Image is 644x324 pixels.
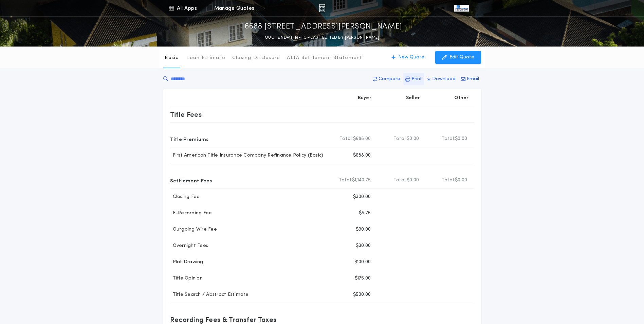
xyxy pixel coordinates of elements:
[170,275,203,282] p: Title Opinion
[379,76,400,83] p: Compare
[339,177,352,184] b: Total:
[393,136,407,142] b: Total:
[356,226,371,233] p: $30.00
[407,136,419,142] span: $0.00
[170,152,324,159] p: First American Title Insurance Company Refinance Policy (Basic)
[353,136,371,142] span: $688.00
[435,51,481,64] button: Edit Quote
[467,76,479,83] p: Email
[232,55,280,61] p: Closing Disclosure
[454,5,468,12] img: vs-icon
[403,73,424,85] button: Print
[170,133,209,144] p: Title Premiums
[352,177,371,184] span: $1,140.75
[455,177,467,184] span: $0.00
[358,95,371,102] p: Buyer
[170,226,217,233] p: Outgoing Wire Fee
[411,76,422,83] p: Print
[353,291,371,298] p: $500.00
[371,73,402,85] button: Compare
[187,55,225,61] p: Loan Estimate
[454,95,468,102] p: Other
[393,177,407,184] b: Total:
[242,21,402,32] p: 16688 [STREET_ADDRESS][PERSON_NAME]
[442,177,455,184] b: Total:
[339,136,353,142] b: Total:
[165,55,178,61] p: Basic
[449,54,474,61] p: Edit Quote
[287,55,362,61] p: ALTA Settlement Statement
[170,242,208,249] p: Overnight Fees
[459,73,481,85] button: Email
[442,136,455,142] b: Total:
[353,152,371,159] p: $688.00
[354,259,371,266] p: $100.00
[406,95,420,102] p: Seller
[407,177,419,184] span: $0.00
[425,73,458,85] button: Download
[319,4,325,12] img: img
[170,291,249,298] p: Title Search / Abstract Estimate
[170,210,212,217] p: E-Recording Fee
[170,175,212,186] p: Settlement Fees
[385,51,431,64] button: New Quote
[170,259,203,266] p: Plat Drawing
[455,136,467,142] span: $0.00
[353,194,371,200] p: $300.00
[398,54,424,61] p: New Quote
[265,34,379,41] p: QUOTE ND-11418-TC - LAST EDITED BY [PERSON_NAME]
[356,242,371,249] p: $30.00
[432,76,456,83] p: Download
[359,210,371,217] p: $5.75
[170,109,202,120] p: Title Fees
[355,275,371,282] p: $175.00
[170,194,200,200] p: Closing Fee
